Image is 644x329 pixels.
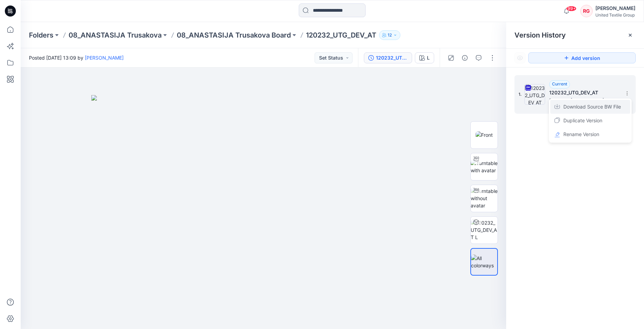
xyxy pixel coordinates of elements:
span: Posted by: Anastasija Trusakova [549,97,618,104]
button: Close [627,32,633,38]
div: RG [580,5,593,17]
h5: 120232_UTG_DEV_AT [549,89,618,97]
span: 99+ [566,6,576,11]
span: Version History [514,31,566,39]
img: 120232_UTG_DEV_AT [524,84,545,105]
img: 120232_UTG_DEV_AT L [471,219,498,241]
div: L [427,54,430,62]
img: Turntable without avatar [471,187,498,209]
a: [PERSON_NAME] [85,55,124,61]
div: [PERSON_NAME] [595,4,635,12]
img: Turntable with avatar [471,160,498,174]
button: 120232_UTG_DEV_AT [364,52,412,63]
a: 08_ANASTASIJA Trusakova [69,30,162,40]
img: Front [476,131,493,138]
button: L [415,52,434,63]
span: Duplicate Version [563,116,602,125]
img: All colorways [471,255,497,269]
p: 12 [388,31,392,39]
button: Add version [528,52,636,63]
div: 120232_UTG_DEV_AT [376,54,408,62]
p: 120232_UTG_DEV_AT [306,30,376,40]
span: Current [552,81,567,86]
button: Show Hidden Versions [514,52,525,63]
button: Details [459,52,470,63]
span: Rename Version [563,130,599,138]
button: 12 [379,30,400,40]
a: Folders [29,30,53,40]
a: 08_ANASTASIJA Trusakova Board [177,30,291,40]
span: 1. [519,91,522,97]
span: Download Source BW File [563,103,621,111]
span: Posted [DATE] 13:09 by [29,54,124,61]
div: United Textile Group [595,12,635,18]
